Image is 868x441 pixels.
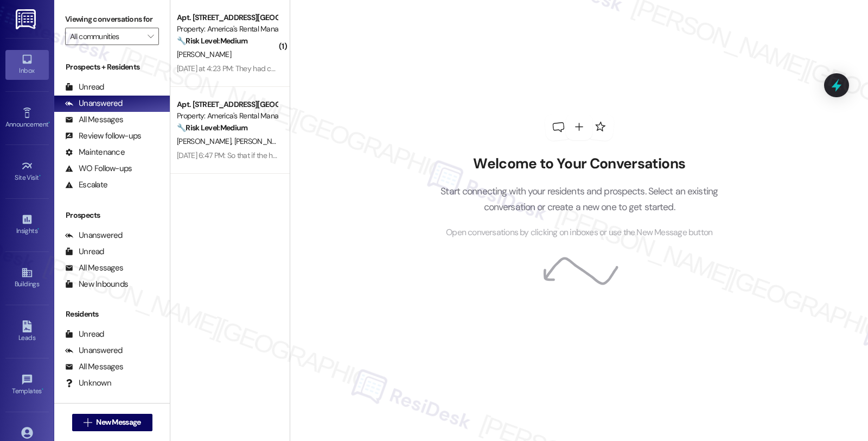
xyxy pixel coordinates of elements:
i:  [84,418,92,427]
span: • [37,225,39,233]
div: Maintenance [65,147,125,158]
div: Property: America's Rental Managers Portfolio [177,110,277,122]
a: Inbox [5,50,49,79]
div: New Inbounds [65,279,128,290]
span: New Message [96,417,141,428]
span: • [48,119,50,127]
span: [PERSON_NAME] [234,136,289,146]
div: [DATE] at 4:23 PM: They had come this morning already. Just wonted to make sure I had someone there [177,64,502,73]
strong: 🔧 Risk Level: Medium [177,123,247,133]
div: Unknown [65,377,111,389]
button: New Message [72,414,152,431]
input: All communities [70,28,142,45]
i:  [148,32,154,41]
div: Escalate [65,179,107,191]
div: Unanswered [65,230,123,241]
div: Prospects + Residents [54,61,170,73]
span: [PERSON_NAME] [177,49,231,59]
div: Unanswered [65,345,123,356]
a: Leads [5,317,49,346]
div: Unread [65,81,104,93]
p: Start connecting with your residents and prospects. Select an existing conversation or create a n... [424,184,735,215]
div: Prospects [54,210,170,221]
div: All Messages [65,262,123,274]
div: Unread [65,329,104,340]
span: • [39,172,41,180]
div: Review follow-ups [65,130,141,142]
img: ResiDesk Logo [16,9,38,29]
div: Apt. [STREET_ADDRESS][GEOGRAPHIC_DATA][PERSON_NAME][STREET_ADDRESS][PERSON_NAME] [177,12,277,23]
div: All Messages [65,361,123,373]
div: [DATE] 6:47 PM: So that if the homeowner says no, the HOA does not get confused? [177,150,439,160]
h2: Welcome to Your Conversations [424,155,735,173]
a: Site Visit • [5,157,49,186]
div: Unanswered [65,98,123,109]
div: Property: America's Rental Managers Portfolio [177,23,277,35]
div: WO Follow-ups [65,163,132,174]
a: Buildings [5,263,49,293]
strong: 🔧 Risk Level: Medium [177,36,247,46]
a: Insights • [5,210,49,240]
span: [PERSON_NAME] [177,136,234,146]
div: Apt. [STREET_ADDRESS][GEOGRAPHIC_DATA][STREET_ADDRESS] [177,99,277,110]
a: Templates • [5,370,49,400]
div: Residents [54,308,170,320]
label: Viewing conversations for [65,11,159,28]
span: Open conversations by clicking on inboxes or use the New Message button [446,226,712,240]
span: • [42,386,43,393]
div: Unread [65,246,104,257]
div: All Messages [65,114,123,125]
